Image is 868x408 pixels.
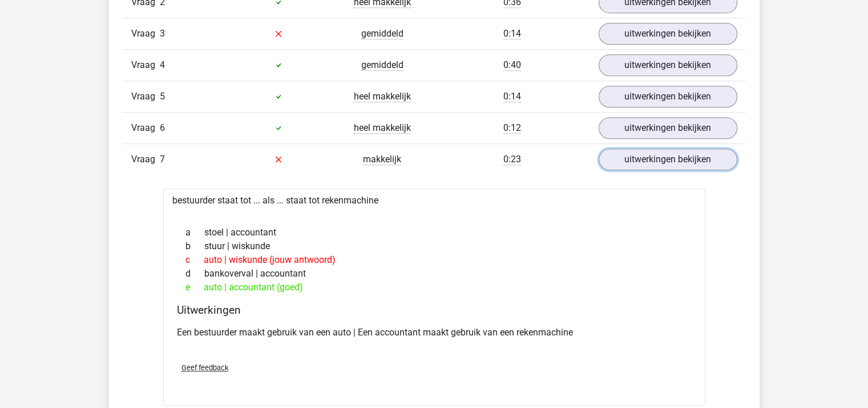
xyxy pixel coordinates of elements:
span: 0:14 [503,28,521,39]
div: auto | wiskunde (jouw antwoord) [177,253,692,267]
span: a [185,226,204,239]
span: Vraag [131,90,160,103]
span: gemiddeld [361,28,403,39]
span: gemiddeld [361,59,403,71]
span: Vraag [131,121,160,135]
span: c [185,253,204,267]
span: Vraag [131,58,160,72]
span: e [185,281,204,294]
div: stoel | accountant [177,226,692,239]
h4: Uitwerkingen [177,303,692,317]
a: uitwerkingen bekijken [599,54,737,76]
a: uitwerkingen bekijken [599,23,737,45]
span: 0:40 [503,59,521,71]
span: d [185,267,204,281]
span: Vraag [131,153,160,166]
a: uitwerkingen bekijken [599,149,737,170]
a: uitwerkingen bekijken [599,117,737,139]
span: makkelijk [363,154,401,165]
span: 4 [160,59,165,70]
a: uitwerkingen bekijken [599,86,737,107]
span: 0:23 [503,154,521,165]
span: heel makkelijk [354,122,411,134]
span: 0:12 [503,122,521,134]
span: 0:14 [503,91,521,102]
span: b [185,239,204,253]
span: Vraag [131,27,160,41]
div: auto | accountant (goed) [177,281,692,294]
span: heel makkelijk [354,91,411,102]
span: Geef feedback [181,363,228,372]
span: 6 [160,122,165,133]
div: bestuurder staat tot ... als ... staat tot rekenmachine [163,189,705,406]
div: stuur | wiskunde [177,239,692,253]
span: 5 [160,91,165,102]
div: bankoverval | accountant [177,267,692,281]
p: Een bestuurder maakt gebruik van een auto | Een accountant maakt gebruik van een rekenmachine [177,326,692,339]
span: 7 [160,154,165,165]
span: 3 [160,28,165,39]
